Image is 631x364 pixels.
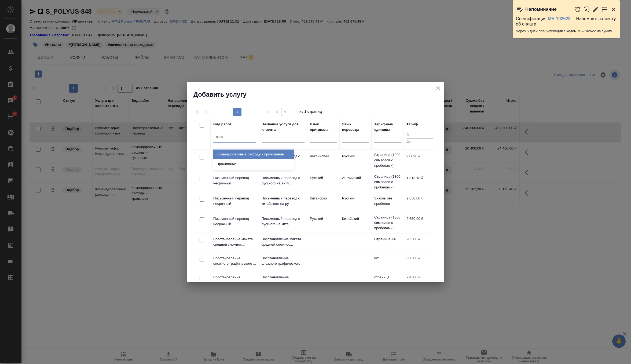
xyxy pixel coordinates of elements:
p: Письменный перевод несрочный [213,196,256,206]
button: Отложить [575,6,581,13]
h2: Добавить услугу [193,90,444,99]
td: Русский [307,173,339,191]
button: Закрыть [610,6,617,13]
button: close [434,84,442,92]
p: Восстановление сложного макета с част... [213,275,256,285]
p: Восстановление макета средней сложнос... [262,236,305,247]
div: Командировочные расходы - проживание [213,150,294,159]
p: Восстановление сложного графического ... [262,256,305,266]
td: 977,90 ₽ [404,151,436,170]
p: Спецификация — Напомнить клиенту об оплате [516,16,617,27]
td: Русский [339,193,372,212]
div: Язык оригинала [310,122,337,132]
td: страница [372,272,404,291]
div: Язык перевода [342,122,369,132]
div: Тариф [406,122,418,127]
input: До [406,139,433,145]
button: Редактировать [592,6,599,13]
p: Восстановление сложного графического ... [213,256,256,266]
p: Письменный перевод с китайского на ру... [262,196,305,206]
div: Проживание [213,159,294,169]
p: Письменный перевод с русского на кита... [262,216,305,227]
span: из 1 страниц [299,108,322,116]
button: Открыть в новой вкладке [584,3,590,15]
td: Страница А4 [372,234,404,253]
td: Страница (1800 символов с пробелами) [372,150,404,171]
td: 660,00 ₽ [404,253,436,272]
td: Страница (1800 символов с пробелами) [372,212,404,234]
td: Китайский [307,193,339,212]
td: Английский [307,151,339,170]
td: 205,00 ₽ [404,234,436,253]
p: Письменный перевод с русского на англ... [262,175,305,186]
td: Русский [307,213,339,232]
td: 1 313,18 ₽ [404,173,436,191]
td: Русский [339,151,372,170]
td: 2 650,00 ₽ [404,213,436,232]
td: Китайский [339,213,372,232]
td: 270,00 ₽ [404,272,436,291]
div: Тарифные единицы [374,122,401,132]
button: Перейти в todo [601,6,608,13]
input: От [406,132,433,139]
p: Письменный перевод несрочный [213,175,256,186]
div: Название услуги для клиента [262,122,305,132]
p: Восстановление сложного макета с част... [262,275,305,285]
p: Через 5 дней спецификация с кодом МБ-102622 на сумму 2123076 RUB будет просрочена [516,28,617,34]
td: Страница (1800 символов с пробелами) [372,171,404,193]
p: Письменный перевод несрочный [213,216,256,227]
td: Английский [339,173,372,191]
td: шт [372,253,404,272]
p: Напоминание [525,7,557,12]
div: Вид работ [213,122,232,127]
p: Восстановление макета средней сложнос... [213,236,256,247]
td: 2 650,00 ₽ [404,193,436,212]
a: МБ-102622 [548,16,571,21]
td: Знаков без пробелов [372,193,404,212]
